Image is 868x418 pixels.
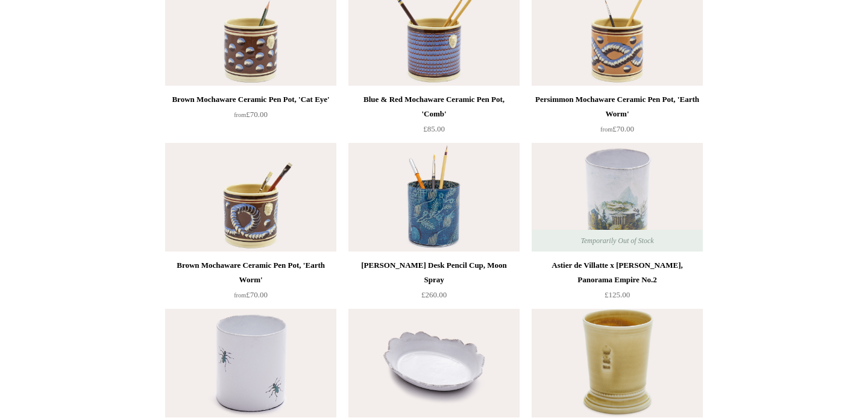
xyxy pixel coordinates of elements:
[600,126,612,133] span: from
[532,309,703,417] a: Steve Harrison Ceramic Desk Cup, No.88 Yellow Porcelain Steve Harrison Ceramic Desk Cup, No.88 Ye...
[532,143,703,252] img: Astier de Villatte x John Derian, Panorama Empire No.2
[348,309,520,417] img: Astier de Villatte x John Derian, Pin Dish
[535,258,700,287] div: Astier de Villatte x [PERSON_NAME], Panorama Empire No.2
[165,309,336,417] img: Astier de Villatte x John Derian, Beetle Desk Cup
[165,309,336,417] a: Astier de Villatte x John Derian, Beetle Desk Cup Astier de Villatte x John Derian, Beetle Desk Cup
[351,258,517,287] div: [PERSON_NAME] Desk Pencil Cup, Moon Spray
[348,309,520,417] a: Astier de Villatte x John Derian, Pin Dish Astier de Villatte x John Derian, Pin Dish
[165,143,336,252] a: Brown Mochaware Ceramic Pen Pot, 'Earth Worm' Brown Mochaware Ceramic Pen Pot, 'Earth Worm'
[421,290,447,299] span: £260.00
[348,92,520,142] a: Blue & Red Mochaware Ceramic Pen Pot, 'Comb' £85.00
[535,92,700,121] div: Persimmon Mochaware Ceramic Pen Pot, 'Earth Worm'
[568,230,665,252] span: Temporarily Out of Stock
[532,309,703,417] img: Steve Harrison Ceramic Desk Cup, No.88 Yellow Porcelain
[532,143,703,252] a: Astier de Villatte x John Derian, Panorama Empire No.2 Astier de Villatte x John Derian, Panorama...
[351,92,517,121] div: Blue & Red Mochaware Ceramic Pen Pot, 'Comb'
[168,92,333,107] div: Brown Mochaware Ceramic Pen Pot, 'Cat Eye'
[234,112,246,118] span: from
[234,292,246,299] span: from
[423,124,445,133] span: £85.00
[532,258,703,308] a: Astier de Villatte x [PERSON_NAME], Panorama Empire No.2 £125.00
[234,110,268,119] span: £70.00
[165,92,336,142] a: Brown Mochaware Ceramic Pen Pot, 'Cat Eye' from£70.00
[165,143,336,252] img: Brown Mochaware Ceramic Pen Pot, 'Earth Worm'
[532,92,703,142] a: Persimmon Mochaware Ceramic Pen Pot, 'Earth Worm' from£70.00
[348,258,520,308] a: [PERSON_NAME] Desk Pencil Cup, Moon Spray £260.00
[168,258,333,287] div: Brown Mochaware Ceramic Pen Pot, 'Earth Worm'
[348,143,520,252] a: John Derian Desk Pencil Cup, Moon Spray John Derian Desk Pencil Cup, Moon Spray
[600,124,634,133] span: £70.00
[234,290,268,299] span: £70.00
[605,290,630,299] span: £125.00
[165,258,336,308] a: Brown Mochaware Ceramic Pen Pot, 'Earth Worm' from£70.00
[348,143,520,252] img: John Derian Desk Pencil Cup, Moon Spray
